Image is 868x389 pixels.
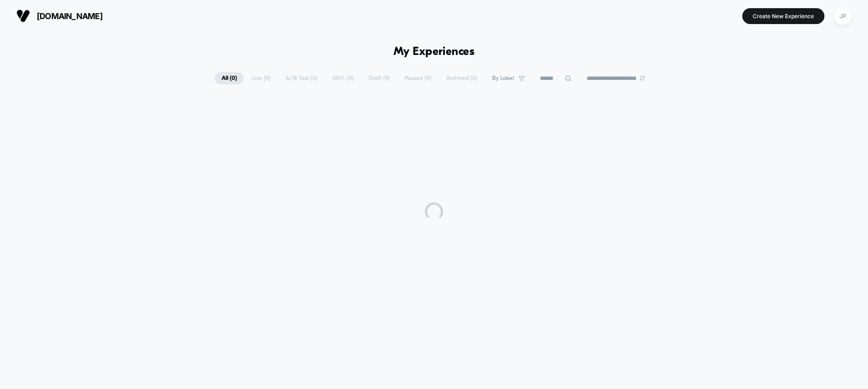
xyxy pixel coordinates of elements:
div: JP [834,7,852,25]
span: All ( 0 ) [215,72,244,84]
span: By Label [492,75,514,82]
img: end [640,75,645,81]
span: [DOMAIN_NAME] [37,11,103,21]
img: Visually logo [16,9,30,23]
button: [DOMAIN_NAME] [14,9,105,23]
button: JP [831,7,854,25]
button: Create New Experience [742,8,824,24]
h1: My Experiences [394,45,475,59]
